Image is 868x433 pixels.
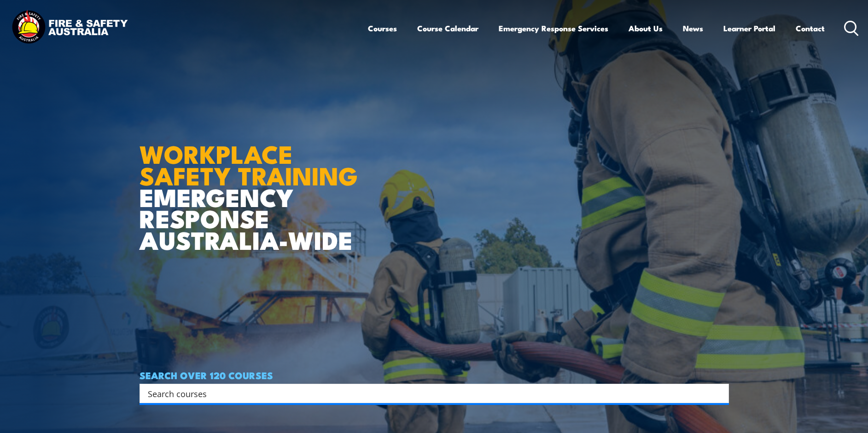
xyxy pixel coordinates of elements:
[368,16,397,40] a: Courses
[140,120,365,250] h1: EMERGENCY RESPONSE AUSTRALIA-WIDE
[683,16,703,40] a: News
[499,16,608,40] a: Emergency Response Services
[140,134,358,194] strong: WORKPLACE SAFETY TRAINING
[713,387,726,400] button: Search magnifier button
[140,370,729,380] h4: SEARCH OVER 120 COURSES
[629,16,663,40] a: About Us
[796,16,825,40] a: Contact
[148,387,709,400] input: Search input
[723,16,775,40] a: Learner Portal
[417,16,478,40] a: Course Calendar
[150,387,711,400] form: Search form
